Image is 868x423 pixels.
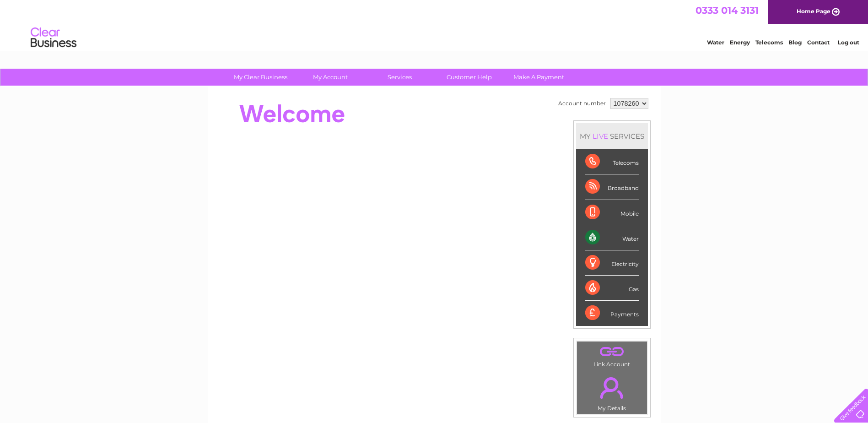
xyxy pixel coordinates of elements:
[579,372,645,404] a: .
[30,24,77,52] img: logo.png
[585,276,639,301] div: Gas
[218,5,651,44] div: Clear Business is a trading name of Verastar Limited (registered in [GEOGRAPHIC_DATA] No. 3667643...
[695,5,759,16] a: 0333 014 3131
[577,341,647,370] td: Link Account
[585,225,639,250] div: Water
[838,39,859,46] a: Log out
[755,39,783,46] a: Telecoms
[585,174,639,200] div: Broadband
[577,369,647,414] td: My Details
[807,39,830,46] a: Contact
[585,301,639,325] div: Payments
[579,344,645,360] a: .
[576,123,648,149] div: MY SERVICES
[223,69,298,86] a: My Clear Business
[591,132,610,141] div: LIVE
[556,96,608,111] td: Account number
[362,69,437,86] a: Services
[292,69,368,86] a: My Account
[431,69,507,86] a: Customer Help
[585,149,639,174] div: Telecoms
[501,69,577,86] a: Make A Payment
[730,39,750,46] a: Energy
[585,250,639,276] div: Electricity
[707,39,724,46] a: Water
[788,39,802,46] a: Blog
[585,200,639,225] div: Mobile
